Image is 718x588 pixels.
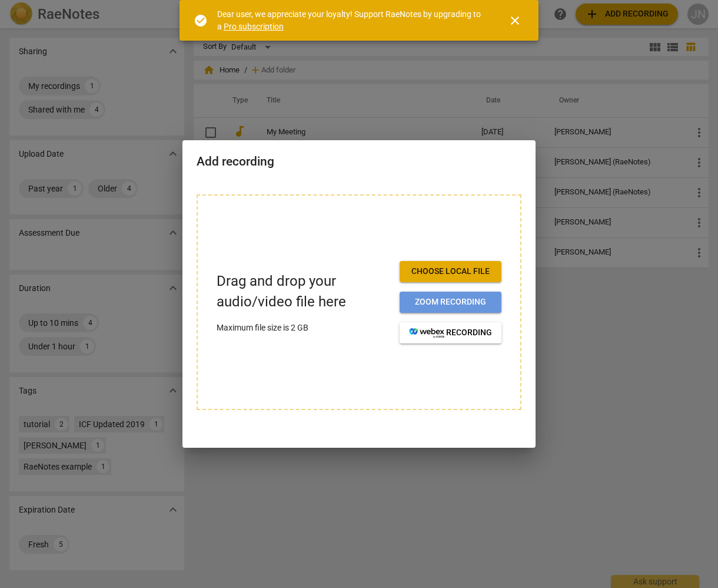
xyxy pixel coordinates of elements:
[409,296,492,308] span: Zoom recording
[217,8,487,32] div: Dear user, we appreciate your loyalty! Support RaeNotes by upgrading to a
[508,14,522,28] span: close
[217,271,390,312] p: Drag and drop your audio/video file here
[197,154,521,169] h2: Add recording
[400,292,501,313] button: Zoom recording
[217,322,390,334] p: Maximum file size is 2 GB
[501,6,529,35] button: Close
[224,22,284,31] a: Pro subscription
[409,266,492,278] span: Choose local file
[400,322,501,343] button: recording
[409,327,492,339] span: recording
[194,14,208,28] span: check_circle
[400,261,501,282] button: Choose local file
